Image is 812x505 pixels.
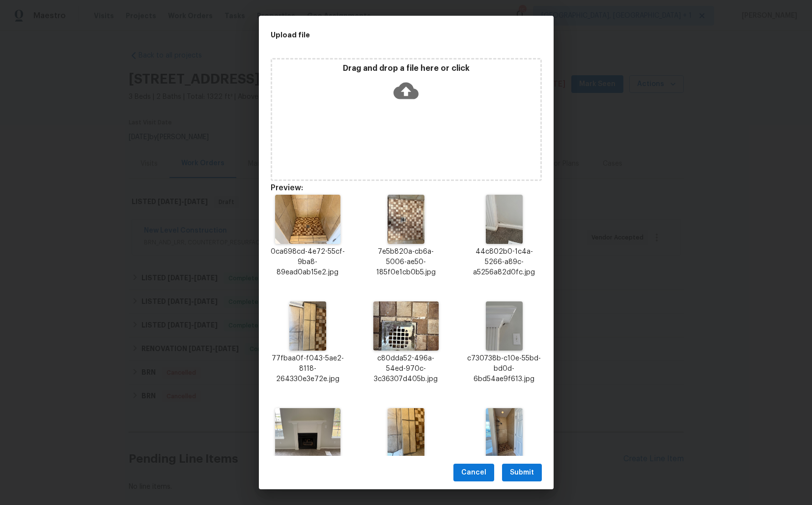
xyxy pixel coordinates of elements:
[289,301,326,351] img: 9k=
[467,354,541,385] p: c730738b-c10e-55bd-bd0d-6bd54ae9f613.jpg
[275,195,340,244] img: Z
[271,30,498,40] h2: Upload file
[368,354,443,385] p: c80dda52-496a-54ed-970c-3c36307d405b.jpg
[373,301,439,351] img: 2Q==
[453,464,494,482] button: Cancel
[486,301,523,351] img: 9k=
[368,247,443,278] p: 7e5b820a-cb6a-5006-ae50-185f0e1cb0b5.jpg
[275,408,340,457] img: 2Q==
[271,354,345,385] p: 77fbaa0f-f043-5ae2-8118-264330e3e72e.jpg
[272,63,540,74] p: Drag and drop a file here or click
[486,408,523,457] img: 2Q==
[502,464,542,482] button: Submit
[467,247,541,278] p: 44c802b0-1c4a-5266-a89c-a5256a82d0fc.jpg
[461,467,486,479] span: Cancel
[388,195,424,244] img: Z
[271,247,345,278] p: 0ca698cd-4e72-55cf-9ba8-89ead0ab15e2.jpg
[510,467,534,479] span: Submit
[388,408,424,457] img: 9k=
[486,195,523,244] img: 2Q==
